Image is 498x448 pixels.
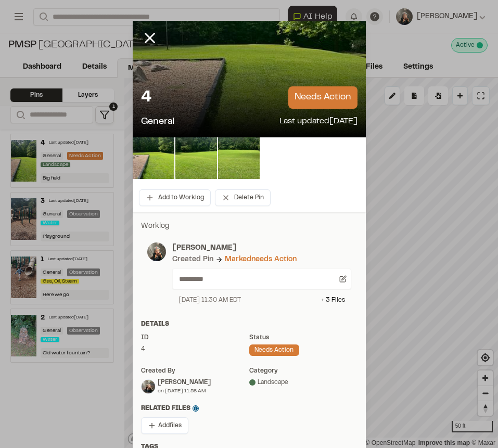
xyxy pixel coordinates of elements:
[175,137,217,179] img: file
[158,421,182,430] span: Add files
[158,378,211,387] div: [PERSON_NAME]
[141,221,357,232] p: Worklog
[178,296,241,305] div: [DATE] 11:30 AM EDT
[218,137,260,179] img: file
[279,115,357,129] p: Last updated [DATE]
[141,333,249,342] div: ID
[141,417,188,434] button: Addfiles
[141,319,357,329] div: Details
[141,366,249,376] div: Created by
[142,380,155,393] img: Tom Evans
[288,86,357,109] p: needs action
[141,87,151,108] p: 4
[321,296,345,305] div: + 3 File s
[141,404,199,413] span: Related Files
[141,344,249,354] div: 4
[172,242,351,254] p: [PERSON_NAME]
[249,333,357,342] div: Status
[225,254,297,265] div: Marked needs action
[249,378,357,387] div: Landscape
[172,254,213,265] div: Created Pin
[133,137,174,179] img: file
[249,366,357,376] div: category
[249,344,299,356] div: needs action
[147,242,166,261] img: photo
[139,189,211,206] button: Add to Worklog
[158,387,211,395] div: on [DATE] 11:58 AM
[141,115,175,129] p: General
[215,189,271,206] button: Delete Pin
